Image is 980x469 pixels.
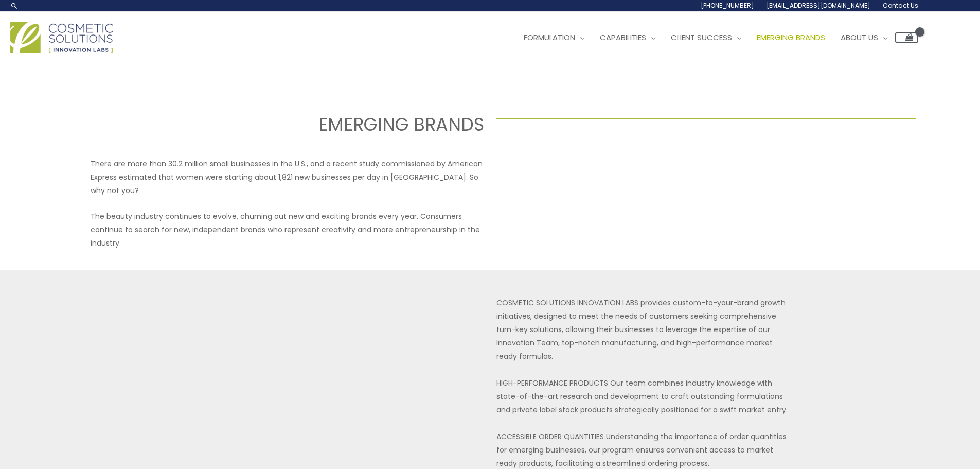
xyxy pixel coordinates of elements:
a: View Shopping Cart, empty [895,32,918,43]
span: Capabilities [600,32,646,43]
img: Cosmetic Solutions Logo [10,22,113,53]
span: About Us [841,32,878,43]
span: Client Success [671,32,732,43]
a: Client Success [663,22,749,53]
p: There are more than 30.2 million small businesses in the U.S., and a recent study commissioned by... [91,157,484,197]
span: Emerging Brands [757,32,825,43]
span: [EMAIL_ADDRESS][DOMAIN_NAME] [767,1,870,10]
span: [PHONE_NUMBER] [701,1,754,10]
h2: EMERGING BRANDS [64,113,484,136]
a: Capabilities [592,22,663,53]
a: Emerging Brands [749,22,833,53]
a: About Us [833,22,895,53]
span: Contact Us [883,1,918,10]
span: Formulation [524,32,575,43]
a: Formulation [516,22,592,53]
a: Search icon link [10,2,19,10]
p: The beauty industry continues to evolve, churning out new and exciting brands every year. Consume... [91,210,484,250]
nav: Site Navigation [508,22,918,53]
